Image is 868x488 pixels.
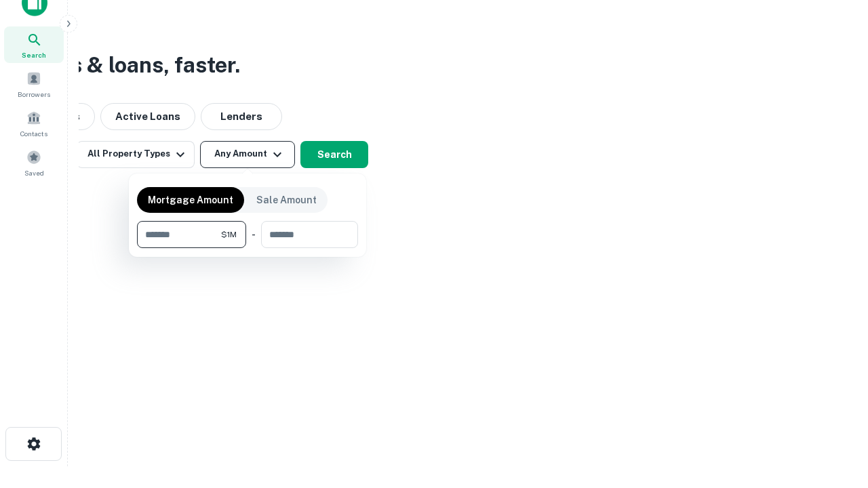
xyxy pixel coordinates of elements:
[221,228,237,241] span: $1M
[148,192,233,207] p: Mortgage Amount
[800,336,868,401] iframe: Chat Widget
[252,221,256,248] div: -
[256,192,317,207] p: Sale Amount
